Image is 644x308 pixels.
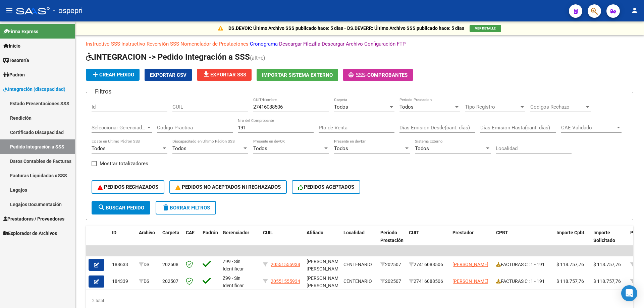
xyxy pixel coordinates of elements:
datatable-header-cell: Carpeta [160,226,183,255]
span: Explorador de Archivos [3,230,57,237]
span: Padrón [3,71,25,78]
button: VER DETALLE [470,25,501,32]
span: Todos [399,104,414,110]
span: ID [112,230,116,235]
span: Buscar Pedido [98,205,144,211]
span: Tesorería [3,57,29,64]
div: 27416088506 [409,278,447,285]
span: - ospepri [53,3,83,18]
datatable-header-cell: CUIL [260,226,304,255]
h3: Filtros [92,87,115,96]
span: [PERSON_NAME], [PERSON_NAME] , - [307,259,343,280]
mat-icon: file_download [202,70,210,78]
span: Prestador [452,230,474,235]
span: Codigos Rechazo [530,104,585,110]
span: Integración (discapacidad) [3,85,65,93]
button: Exportar CSV [145,69,192,81]
mat-icon: delete [162,203,170,211]
span: CUIL [263,230,273,235]
p: DS.DEVOK: Último Archivo SSS publicado hace: 5 días - DS.DEVERR: Último Archivo SSS publicado hac... [228,24,464,32]
button: Importar Sistema Externo [257,69,338,81]
div: DS [139,261,157,268]
span: [PERSON_NAME] [452,279,488,284]
span: [PERSON_NAME], [PERSON_NAME] , - [307,275,343,296]
datatable-header-cell: Localidad [341,226,378,255]
span: Borrar Filtros [162,205,210,211]
span: (alt+e) [250,55,265,61]
a: Instructivo Reversión SSS [121,41,179,47]
span: 20551555934 [271,262,300,267]
span: 202508 [162,262,178,267]
span: Archivo [139,230,155,235]
span: Localidad [343,230,365,235]
mat-icon: search [98,203,106,211]
div: FACTURAS C : 1 - 191 [496,278,551,285]
span: Comprobantes [367,72,408,78]
span: Importe Cpbt. [556,230,586,235]
div: 27416088506 [409,261,447,268]
button: PEDIDOS NO ACEPTADOS NI RECHAZADOS [169,180,287,194]
div: FACTURAS C : 1 - 191 [496,261,551,268]
span: $ 118.757,76 [556,279,584,284]
span: [PERSON_NAME] [452,262,488,267]
div: 202507 [380,261,404,268]
span: Todos [415,145,429,151]
span: Importar Sistema Externo [262,72,333,78]
span: CAE [186,230,195,235]
div: 202507 [380,278,404,285]
a: Instructivo SSS [86,41,120,47]
datatable-header-cell: Importe Solicitado [591,226,628,255]
span: Todos [334,145,348,151]
span: Todos [334,104,348,110]
span: Todos [172,145,186,151]
span: PEDIDOS ACEPTADOS [298,184,355,190]
span: Período Prestación [380,230,404,243]
p: - - - - - [86,40,633,48]
span: Tipo Registro [465,104,519,110]
span: - [348,72,367,78]
span: CUIT [409,230,419,235]
span: Inicio [3,42,20,50]
span: Seleccionar Gerenciador [92,125,146,131]
span: PEDIDOS RECHAZADOS [98,184,158,190]
span: Z99 - Sin Identificar [223,275,244,289]
datatable-header-cell: Período Prestación [378,226,406,255]
span: PEDIDOS NO ACEPTADOS NI RECHAZADOS [175,184,281,190]
span: $ 118.757,76 [593,279,621,284]
button: Exportar SSS [197,69,252,81]
datatable-header-cell: CAE [183,226,200,255]
datatable-header-cell: Archivo [136,226,160,255]
span: CENTENARIO [343,262,372,267]
span: Crear Pedido [91,72,134,78]
mat-icon: menu [5,6,13,14]
div: 184339 [112,278,133,285]
datatable-header-cell: Prestador [450,226,493,255]
span: 202507 [162,279,178,284]
span: Todos [92,145,106,151]
span: Mostrar totalizadores [100,160,148,168]
a: Nomenclador de Prestaciones [180,41,249,47]
span: Prestadores / Proveedores [3,215,64,223]
div: 188633 [112,261,133,268]
div: DS [139,278,157,285]
button: -Comprobantes [343,69,413,81]
a: Cronograma [250,41,278,47]
datatable-header-cell: CPBT [493,226,554,255]
mat-icon: add [91,70,99,78]
mat-icon: person [631,6,639,14]
span: Gerenciador [223,230,249,235]
a: Descargar Archivo Configuración FTP [322,41,406,47]
span: INTEGRACION -> Pedido Integración a SSS [86,52,250,62]
datatable-header-cell: Importe Cpbt. [554,226,591,255]
span: Exportar CSV [150,72,186,78]
span: VER DETALLE [475,26,496,30]
div: Open Intercom Messenger [621,285,637,301]
span: Padrón [203,230,218,235]
span: $ 118.757,76 [593,262,621,267]
button: Borrar Filtros [156,201,216,214]
span: Carpeta [162,230,179,235]
span: 20551555934 [271,279,300,284]
span: Afiliado [307,230,323,235]
datatable-header-cell: Padrón [200,226,220,255]
span: $ 118.757,76 [556,262,584,267]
